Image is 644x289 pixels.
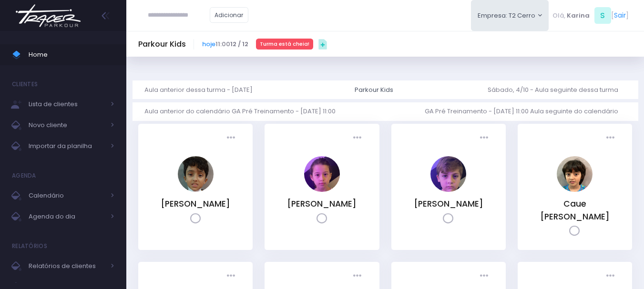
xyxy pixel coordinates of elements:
a: Caue Freire Kawakami [557,185,593,194]
span: Relatórios de clientes [29,260,105,272]
span: Importar da planilha [29,140,105,152]
h5: Parkour Kids [138,40,186,49]
a: Adicionar [210,7,249,23]
a: Aula anterior do calendário GA Pré Treinamento - [DATE] 11:00 [144,102,343,121]
a: Sábado, 4/10 - Aula seguinte dessa turma [488,80,626,99]
strong: 12 / 12 [230,40,248,49]
a: Caue [PERSON_NAME] [540,198,610,222]
span: Karina [567,11,590,20]
span: Novo cliente [29,119,105,131]
img: Betina Sierra Silami [304,156,340,192]
a: Bernardo de Olivera Santos [178,185,214,194]
a: Sair [614,10,626,20]
div: Parkour Kids [355,85,393,95]
div: [ ] [549,5,632,26]
a: [PERSON_NAME] [287,198,357,209]
span: 11:00 [202,40,248,49]
img: Caetano Fiola da Costa [430,156,466,192]
span: Lista de clientes [29,98,105,110]
span: Home [29,49,114,61]
h4: Agenda [12,166,36,185]
a: GA Pré Treinamento - [DATE] 11:00 Aula seguinte do calendário [425,102,626,121]
h4: Clientes [12,75,38,94]
a: [PERSON_NAME] [414,198,483,209]
a: Caetano Fiola da Costa [430,185,466,194]
img: Bernardo de Olivera Santos [178,156,214,192]
a: [PERSON_NAME] [161,198,230,209]
div: Turma está cheia! [256,39,314,49]
a: Betina Sierra Silami [304,185,340,194]
span: Calendário [29,189,105,202]
img: Caue Freire Kawakami [557,156,593,192]
a: hoje [202,40,215,49]
span: Agenda do dia [29,210,105,223]
span: Olá, [552,11,565,20]
span: S [594,7,611,24]
h4: Relatórios [12,237,47,256]
a: Aula anterior dessa turma - [DATE] [144,80,260,99]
